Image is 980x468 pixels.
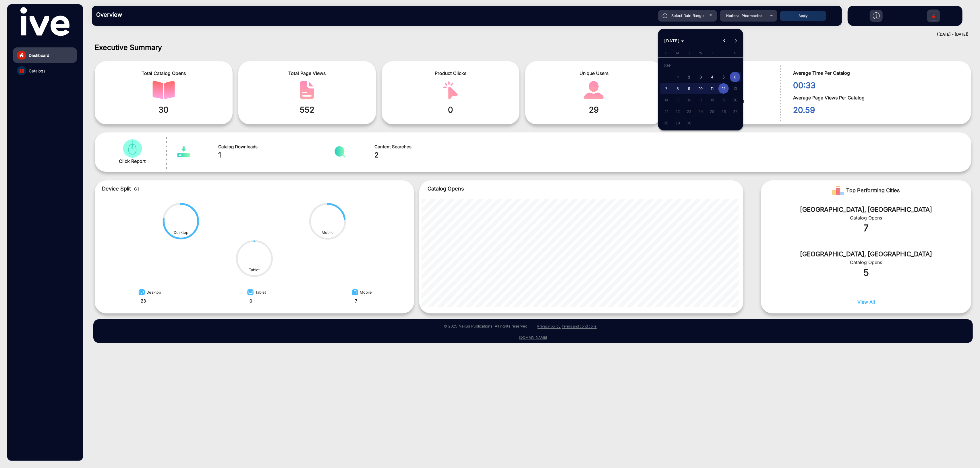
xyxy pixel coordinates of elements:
[676,51,679,55] span: M
[672,72,683,82] span: 1
[695,106,706,117] span: 24
[672,117,683,129] button: September 29, 2025
[688,51,690,55] span: T
[730,106,740,117] span: 27
[718,95,729,105] span: 19
[706,83,718,94] button: September 11, 2025
[661,118,671,128] span: 28
[706,71,718,83] button: September 4, 2025
[660,60,741,71] td: SEP
[729,94,741,106] button: September 20, 2025
[672,118,683,128] span: 29
[718,106,729,117] span: 26
[695,72,706,82] span: 3
[718,83,729,94] span: 12
[684,72,694,82] span: 2
[672,106,683,117] span: 22
[672,106,683,117] button: September 22, 2025
[723,51,725,55] span: F
[730,83,740,94] span: 13
[684,83,694,94] span: 9
[707,106,717,117] span: 25
[729,83,741,94] button: September 13, 2025
[661,106,671,117] span: 21
[695,94,706,106] button: September 17, 2025
[730,95,740,105] span: 20
[699,51,702,55] span: W
[684,118,694,128] span: 30
[695,106,706,117] button: September 24, 2025
[707,95,717,105] span: 18
[706,94,718,106] button: September 18, 2025
[684,95,694,105] span: 16
[660,117,672,129] button: September 28, 2025
[683,83,695,94] button: September 9, 2025
[672,94,683,106] button: September 15, 2025
[707,83,717,94] span: 11
[683,106,695,117] button: September 23, 2025
[711,51,713,55] span: T
[718,94,729,106] button: September 19, 2025
[672,95,683,105] span: 15
[683,117,695,129] button: September 30, 2025
[734,51,736,55] span: S
[718,83,729,94] button: September 12, 2025
[718,106,729,117] button: September 26, 2025
[729,71,741,83] button: September 6, 2025
[695,95,706,105] span: 17
[672,71,683,83] button: September 1, 2025
[707,72,717,82] span: 4
[660,83,672,94] button: September 7, 2025
[695,71,706,83] button: September 3, 2025
[661,83,671,94] span: 7
[719,35,730,47] button: Previous month
[706,106,718,117] button: September 25, 2025
[665,51,667,55] span: S
[718,72,729,82] span: 5
[684,106,694,117] span: 23
[683,71,695,83] button: September 2, 2025
[660,106,672,117] button: September 21, 2025
[662,36,687,46] button: Choose month and year
[661,95,671,105] span: 14
[730,72,740,82] span: 6
[672,83,683,94] button: September 8, 2025
[718,71,729,83] button: September 5, 2025
[683,94,695,106] button: September 16, 2025
[672,83,683,94] span: 8
[695,83,706,94] span: 10
[664,38,680,43] span: [DATE]
[695,83,706,94] button: September 10, 2025
[660,94,672,106] button: September 14, 2025
[729,106,741,117] button: September 27, 2025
